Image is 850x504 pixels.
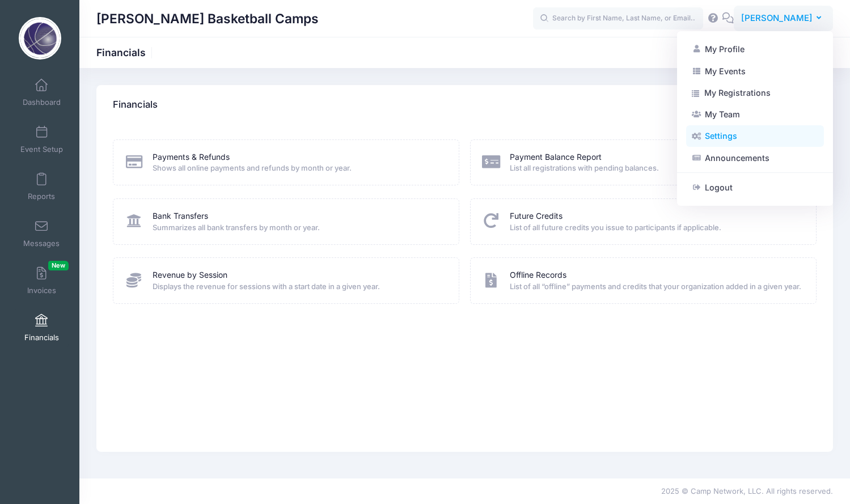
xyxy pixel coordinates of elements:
[19,17,61,60] img: Sean O'Regan Basketball Camps
[15,214,69,253] a: Messages
[28,192,55,201] span: Reports
[533,7,703,30] input: Search by First Name, Last Name, or Email...
[510,269,566,281] a: Offline Records
[153,163,444,174] span: Shows all online payments and refunds by month or year.
[734,6,833,32] button: [PERSON_NAME]
[113,89,158,121] h4: Financials
[23,98,61,107] span: Dashboard
[20,145,63,154] span: Event Setup
[15,261,69,300] a: InvoicesNew
[661,486,833,495] span: 2025 © Camp Network, LLC. All rights reserved.
[15,120,69,159] a: Event Setup
[510,222,801,234] span: List of all future credits you issue to participants if applicable.
[686,147,824,169] a: Announcements
[510,151,602,163] a: Payment Balance Report
[15,73,69,112] a: Dashboard
[153,151,230,163] a: Payments & Refunds
[686,82,824,104] a: My Registrations
[23,239,60,248] span: Messages
[96,46,155,58] h1: Financials
[510,210,563,222] a: Future Credits
[510,163,801,174] span: List all registrations with pending balances.
[153,222,444,234] span: Summarizes all bank transfers by month or year.
[24,333,59,342] span: Financials
[153,210,208,222] a: Bank Transfers
[96,6,319,32] h1: [PERSON_NAME] Basketball Camps
[686,39,824,60] a: My Profile
[686,125,824,147] a: Settings
[686,177,824,198] a: Logout
[153,269,227,281] a: Revenue by Session
[15,308,69,348] a: Financials
[153,281,444,293] span: Displays the revenue for sessions with a start date in a given year.
[510,281,801,293] span: List of all “offline” payments and credits that your organization added in a given year.
[686,104,824,125] a: My Team
[15,167,69,206] a: Reports
[741,12,813,24] span: [PERSON_NAME]
[686,60,824,82] a: My Events
[27,286,56,295] span: Invoices
[48,261,69,270] span: New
